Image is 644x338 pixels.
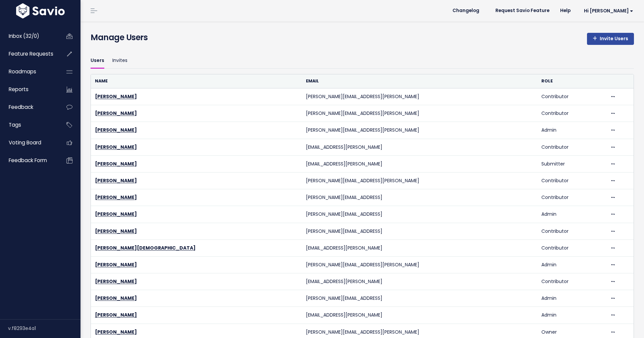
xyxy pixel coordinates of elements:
[95,177,137,184] a: [PERSON_NAME]
[302,256,537,273] td: [PERSON_NAME][EMAIL_ADDRESS][PERSON_NAME]
[95,228,137,234] a: [PERSON_NAME]
[302,189,537,206] td: [PERSON_NAME][EMAIL_ADDRESS]
[91,31,148,44] h4: Manage Users
[537,206,606,223] td: Admin
[537,139,606,155] td: Contributor
[9,68,36,75] span: Roadmaps
[9,50,53,57] span: Feature Requests
[95,144,137,150] a: [PERSON_NAME]
[91,74,302,88] th: Name
[8,320,80,337] div: v.f8293e4a1
[537,74,606,88] th: Role
[537,240,606,256] td: Contributor
[302,223,537,240] td: [PERSON_NAME][EMAIL_ADDRESS]
[302,206,537,223] td: [PERSON_NAME][EMAIL_ADDRESS]
[584,8,633,13] span: Hi [PERSON_NAME]
[9,157,47,164] span: Feedback form
[112,53,127,69] a: Invites
[537,273,606,290] td: Contributor
[537,256,606,273] td: Admin
[95,194,137,201] a: [PERSON_NAME]
[490,6,555,16] a: Request Savio Feature
[9,121,21,128] span: Tags
[91,53,104,69] a: Users
[537,307,606,324] td: Admin
[302,307,537,324] td: [EMAIL_ADDRESS][PERSON_NAME]
[537,155,606,172] td: Submitter
[302,122,537,139] td: [PERSON_NAME][EMAIL_ADDRESS][PERSON_NAME]
[95,110,137,117] a: [PERSON_NAME]
[576,6,639,16] a: Hi [PERSON_NAME]
[302,74,537,88] th: Email
[2,117,56,133] a: Tags
[302,172,537,189] td: [PERSON_NAME][EMAIL_ADDRESS][PERSON_NAME]
[537,223,606,240] td: Contributor
[95,295,137,301] a: [PERSON_NAME]
[95,278,137,285] a: [PERSON_NAME]
[95,329,137,335] a: [PERSON_NAME]
[555,6,576,16] a: Help
[2,64,56,79] a: Roadmaps
[95,93,137,100] a: [PERSON_NAME]
[302,290,537,307] td: [PERSON_NAME][EMAIL_ADDRESS]
[302,88,537,105] td: [PERSON_NAME][EMAIL_ADDRESS][PERSON_NAME]
[537,172,606,189] td: Contributor
[587,33,634,45] a: Invite Users
[2,99,56,115] a: Feedback
[537,88,606,105] td: Contributor
[537,189,606,206] td: Contributor
[9,86,29,93] span: Reports
[537,105,606,122] td: Contributor
[95,245,196,251] a: [PERSON_NAME][DEMOGRAPHIC_DATA]
[2,46,56,62] a: Feature Requests
[302,155,537,172] td: [EMAIL_ADDRESS][PERSON_NAME]
[302,240,537,256] td: [EMAIL_ADDRESS][PERSON_NAME]
[302,105,537,122] td: [PERSON_NAME][EMAIL_ADDRESS][PERSON_NAME]
[302,139,537,155] td: [EMAIL_ADDRESS][PERSON_NAME]
[14,3,66,18] img: logo-white.9d6f32f41409.svg
[537,122,606,139] td: Admin
[95,127,137,133] a: [PERSON_NAME]
[2,135,56,150] a: Voting Board
[9,139,41,146] span: Voting Board
[452,8,479,13] span: Changelog
[537,290,606,307] td: Admin
[95,312,137,318] a: [PERSON_NAME]
[95,211,137,217] a: [PERSON_NAME]
[2,153,56,168] a: Feedback form
[9,32,39,40] span: Inbox (32/0)
[9,104,33,111] span: Feedback
[95,261,137,268] a: [PERSON_NAME]
[95,160,137,167] a: [PERSON_NAME]
[302,273,537,290] td: [EMAIL_ADDRESS][PERSON_NAME]
[2,28,56,44] a: Inbox (32/0)
[2,82,56,97] a: Reports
